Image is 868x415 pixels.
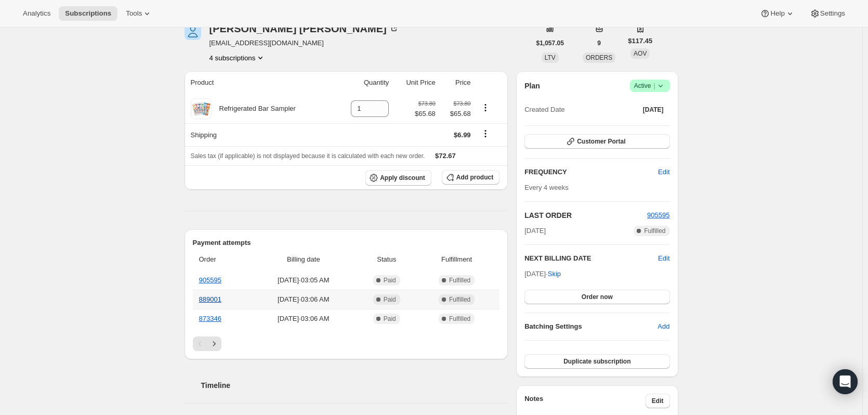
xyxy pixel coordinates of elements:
[647,211,669,219] a: 905595
[185,71,335,94] th: Product
[628,36,652,46] span: $117.45
[563,357,630,366] span: Duplicate subscription
[754,6,801,21] button: Help
[833,369,858,394] div: Open Intercom Messenger
[193,238,500,248] h2: Payment attempts
[542,266,567,282] button: Skip
[646,394,670,408] button: Edit
[449,295,470,304] span: Fulfilled
[524,105,564,115] span: Created Date
[359,254,414,265] span: Status
[384,295,396,304] span: Paid
[439,71,474,94] th: Price
[651,318,676,335] button: Add
[637,102,670,117] button: [DATE]
[524,226,546,236] span: [DATE]
[524,81,540,91] h2: Plan
[524,270,561,278] span: [DATE] ·
[524,167,658,177] h2: FREQUENCY
[254,275,353,286] span: [DATE] · 03:05 AM
[597,39,601,47] span: 9
[185,123,335,146] th: Shipping
[418,100,436,107] small: $73.80
[209,23,399,34] div: [PERSON_NAME] [PERSON_NAME]
[254,294,353,305] span: [DATE] · 03:06 AM
[524,321,657,332] h6: Batching Settings
[449,276,470,284] span: Fulfilled
[477,128,494,139] button: Shipping actions
[420,254,493,265] span: Fulfillment
[453,100,470,107] small: $73.80
[545,54,556,61] span: LTV
[254,254,353,265] span: Billing date
[392,71,438,94] th: Unit Price
[65,9,111,18] span: Subscriptions
[658,167,669,177] span: Edit
[657,321,669,332] span: Add
[207,336,221,351] button: Next
[524,394,646,408] h3: Notes
[199,315,221,322] a: 873346
[643,106,664,114] span: [DATE]
[435,152,456,160] span: $72.67
[449,315,470,323] span: Fulfilled
[652,164,676,180] button: Edit
[634,50,647,57] span: AOV
[456,173,493,181] span: Add product
[591,36,607,50] button: 9
[209,53,266,63] button: Product actions
[530,36,570,50] button: $1,057.05
[185,23,201,40] span: Nicole Malinowski
[120,6,159,21] button: Tools
[820,9,845,18] span: Settings
[524,354,669,369] button: Duplicate subscription
[442,109,471,119] span: $65.68
[193,248,251,271] th: Order
[191,152,425,160] span: Sales tax (if applicable) is not displayed because it is calculated with each new order.
[254,314,353,324] span: [DATE] · 03:06 AM
[334,71,392,94] th: Quantity
[524,290,669,304] button: Order now
[524,253,658,264] h2: NEXT BILLING DATE
[524,134,669,149] button: Customer Portal
[17,6,57,21] button: Analytics
[770,9,784,18] span: Help
[647,210,669,221] button: 905595
[652,397,664,405] span: Edit
[201,380,508,391] h2: Timeline
[23,9,50,18] span: Analytics
[59,6,117,21] button: Subscriptions
[634,81,666,91] span: Active
[209,38,399,48] span: [EMAIL_ADDRESS][DOMAIN_NAME]
[644,227,665,235] span: Fulfilled
[548,269,561,279] span: Skip
[653,82,655,90] span: |
[384,276,396,284] span: Paid
[442,170,499,185] button: Add product
[199,276,221,284] a: 905595
[415,109,436,119] span: $65.68
[454,131,471,139] span: $6.99
[126,9,142,18] span: Tools
[582,293,613,301] span: Order now
[384,315,396,323] span: Paid
[380,174,425,182] span: Apply discount
[577,137,625,146] span: Customer Portal
[524,210,647,221] h2: LAST ORDER
[477,102,494,113] button: Product actions
[586,54,612,61] span: ORDERS
[365,170,431,186] button: Apply discount
[212,103,296,114] div: Refrigerated Bar Sampler
[193,336,500,351] nav: Pagination
[804,6,851,21] button: Settings
[658,253,669,264] button: Edit
[199,295,221,303] a: 889001
[524,184,569,191] span: Every 4 weeks
[536,39,564,47] span: $1,057.05
[191,98,212,119] img: product img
